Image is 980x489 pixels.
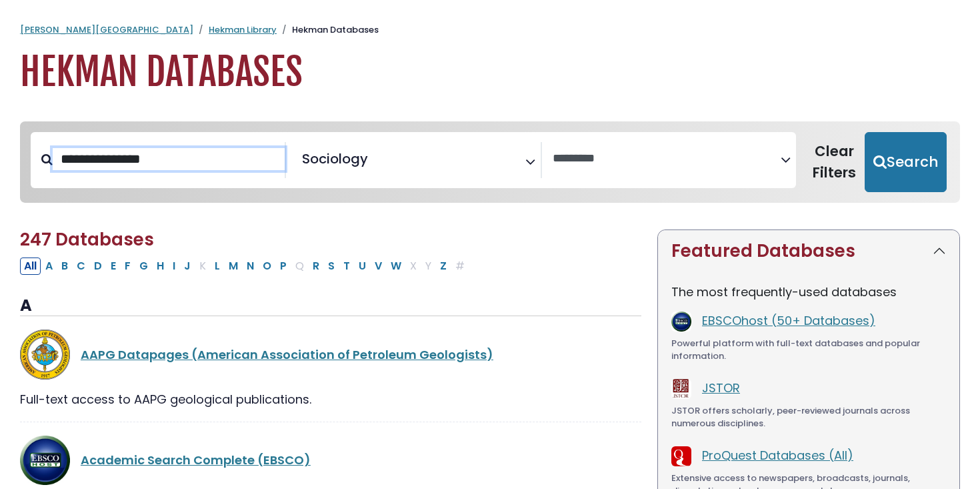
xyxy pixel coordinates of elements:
li: Sociology [297,149,368,169]
h3: A [20,296,641,316]
button: Filter Results L [211,258,224,275]
div: Full-text access to AAPG geological publications. [20,390,641,408]
button: Filter Results T [339,258,354,275]
button: Filter Results E [107,258,120,275]
button: Filter Results A [41,258,57,275]
button: Filter Results V [371,258,386,275]
button: Submit for Search Results [865,132,947,192]
button: Featured Databases [658,230,959,272]
span: 247 Databases [20,227,154,252]
a: JSTOR [702,380,740,396]
a: ProQuest Databases (All) [702,447,853,464]
button: Filter Results W [387,258,405,275]
button: Filter Results G [135,258,152,275]
button: Filter Results R [309,258,323,275]
button: Filter Results O [259,258,275,275]
textarea: Search [371,156,380,170]
button: Filter Results H [153,258,168,275]
button: Filter Results D [90,258,106,275]
button: Filter Results C [73,258,89,275]
div: Powerful platform with full-text databases and popular information. [671,337,946,363]
button: Filter Results I [169,258,179,275]
a: Hekman Library [209,23,277,36]
p: The most frequently-used databases [671,283,946,301]
a: Academic Search Complete (EBSCO) [81,452,311,468]
button: Filter Results M [225,258,242,275]
button: Filter Results P [276,258,291,275]
button: Filter Results F [121,258,135,275]
input: Search database by title or keyword [53,148,285,170]
a: [PERSON_NAME][GEOGRAPHIC_DATA] [20,23,193,36]
div: JSTOR offers scholarly, peer-reviewed journals across numerous disciplines. [671,404,946,430]
button: Filter Results S [324,258,339,275]
textarea: Search [553,152,781,166]
a: EBSCOhost (50+ Databases) [702,312,875,329]
li: Hekman Databases [277,23,379,37]
h1: Hekman Databases [20,50,960,95]
nav: Search filters [20,121,960,203]
nav: breadcrumb [20,23,960,37]
span: Sociology [302,149,368,169]
button: All [20,258,41,275]
button: Filter Results U [355,258,370,275]
button: Filter Results B [57,258,72,275]
button: Filter Results J [180,258,195,275]
a: AAPG Datapages (American Association of Petroleum Geologists) [81,346,493,363]
div: Alpha-list to filter by first letter of database name [20,257,470,274]
button: Clear Filters [804,132,865,192]
button: Filter Results Z [436,258,451,275]
button: Filter Results N [243,258,258,275]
